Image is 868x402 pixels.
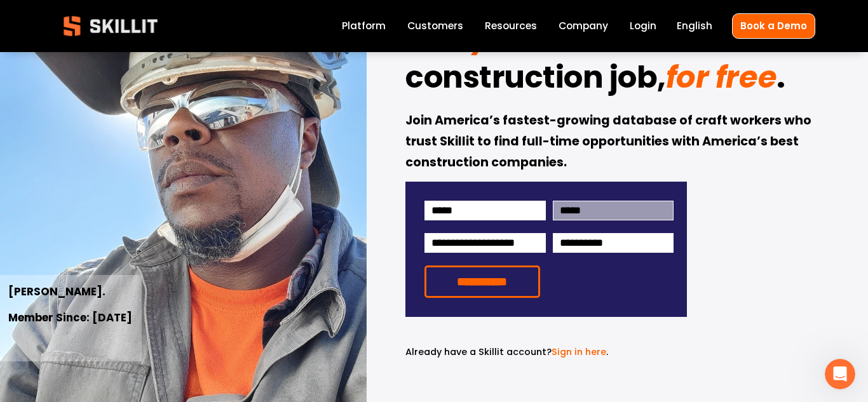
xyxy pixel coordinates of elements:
[666,56,776,98] em: for free
[630,18,656,35] a: Login
[825,359,855,389] iframe: Intercom live chat
[342,18,386,35] a: Platform
[407,18,463,35] a: Customers
[485,18,537,33] span: Resources
[776,54,785,106] strong: .
[8,283,105,302] strong: [PERSON_NAME].
[8,309,132,328] strong: Member Since: [DATE]
[405,345,687,359] p: .
[471,15,654,58] em: your dream
[677,18,712,35] div: language picker
[405,345,552,358] span: Already have a Skillit account?
[53,7,168,45] img: Skillit
[405,13,471,65] strong: Find
[677,18,712,33] span: English
[405,54,666,106] strong: construction job,
[485,18,537,35] a: folder dropdown
[559,18,608,35] a: Company
[405,111,814,173] strong: Join America’s fastest-growing database of craft workers who trust Skillit to find full-time oppo...
[552,345,606,358] a: Sign in here
[732,13,815,38] a: Book a Demo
